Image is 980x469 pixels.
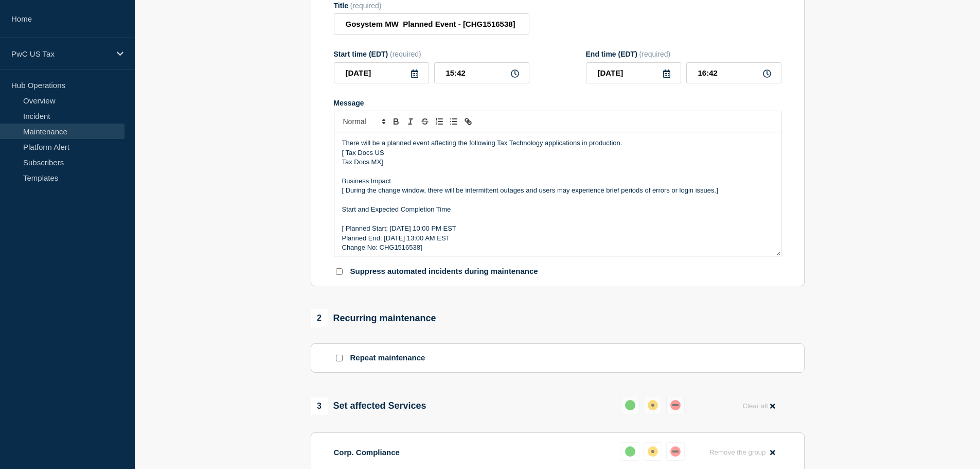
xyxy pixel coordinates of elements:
span: Font size [338,115,389,128]
p: Change No: CHG1516538] [342,243,773,252]
span: (required) [350,2,382,10]
p: Repeat maintenance [350,353,425,363]
p: Start and Expected Completion Time [342,205,773,214]
input: Repeat maintenance [336,355,343,361]
span: Remove the group [709,448,766,456]
button: affected [644,396,662,414]
button: up [621,442,639,461]
div: Start time (EDT) [334,50,529,58]
button: Clear all [736,396,781,416]
button: Toggle italic text [403,115,418,128]
div: Set affected Services [311,397,426,415]
p: [ Planned Start: [DATE] 10:00 PM EST [342,224,773,233]
button: Toggle bulleted list [447,115,461,128]
input: HH:MM [686,62,781,83]
p: Business Impact [342,177,773,186]
button: up [621,396,639,414]
div: up [625,400,635,410]
input: Title [334,13,529,34]
div: affected [648,446,658,457]
p: Tax Docs MX] [342,158,773,167]
div: up [625,446,635,457]
input: YYYY-MM-DD [334,62,429,83]
button: Toggle bold text [389,115,403,128]
div: Message [334,99,781,107]
button: affected [644,442,662,461]
p: [ Tax Docs US [342,148,773,158]
div: Title [334,2,529,10]
p: Corp. Compliance [334,448,400,457]
button: Toggle strikethrough text [418,115,432,128]
span: (required) [639,50,671,58]
div: Recurring maintenance [311,309,436,327]
p: Suppress automated incidents during maintenance [350,267,538,276]
button: Toggle ordered list [432,115,447,128]
p: [ During the change window, there will be intermittent outages and users may experience brief per... [342,186,773,195]
button: Toggle link [461,115,475,128]
input: Suppress automated incidents during maintenance [336,268,343,275]
button: down [666,396,685,414]
div: down [670,446,681,457]
button: Remove the group [703,442,781,462]
div: affected [648,400,658,410]
div: Message [334,132,781,256]
input: HH:MM [434,62,529,83]
input: YYYY-MM-DD [586,62,681,83]
span: 2 [311,309,328,327]
div: End time (EDT) [586,50,781,58]
p: Planned End: [DATE] 13:00 AM EST [342,234,773,243]
span: 3 [311,397,328,415]
p: PwC US Tax [11,49,110,58]
span: (required) [390,50,421,58]
div: down [670,400,681,410]
button: down [666,442,685,461]
p: There will be a planned event affecting the following Tax Technology applications in production. [342,138,773,148]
